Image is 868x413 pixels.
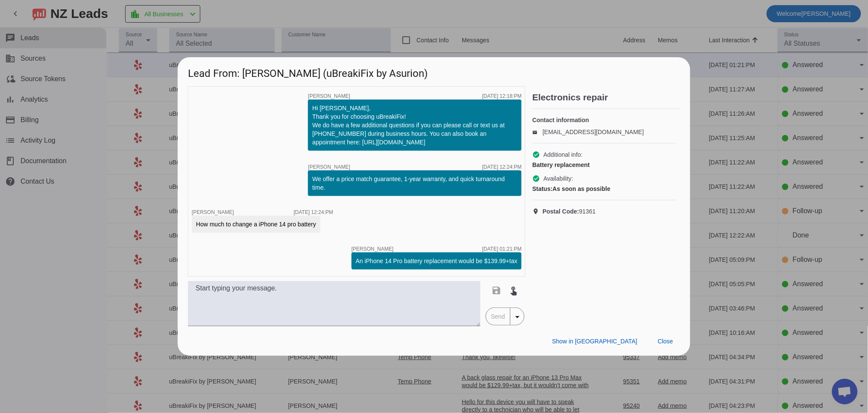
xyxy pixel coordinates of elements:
[532,116,677,124] h4: Contact information
[509,285,519,296] mat-icon: touch_app
[482,94,522,99] div: [DATE] 12:18:PM
[532,185,552,192] strong: Status:
[312,104,517,146] div: Hi [PERSON_NAME], Thank you for choosing uBreakiFix! We do have a few additional questions if you...
[543,150,583,159] span: Additional info:
[532,93,680,102] h2: Electronics repair
[293,210,333,215] div: [DATE] 12:24:PM
[482,246,522,252] div: [DATE] 01:21:PM
[532,175,540,182] mat-icon: check_circle
[308,164,350,170] span: [PERSON_NAME]
[552,338,637,345] span: Show in [GEOGRAPHIC_DATA]
[178,57,690,86] h1: Lead From: [PERSON_NAME] (uBreakiFix by Asurion)
[308,94,350,99] span: [PERSON_NAME]
[532,130,542,134] mat-icon: email
[532,185,677,193] div: As soon as possible
[352,246,394,252] span: [PERSON_NAME]
[542,129,644,135] a: [EMAIL_ADDRESS][DOMAIN_NAME]
[356,257,518,265] div: An iPhone 14 Pro battery replacement would be $139.99+tax
[545,334,644,349] button: Show in [GEOGRAPHIC_DATA]
[542,207,596,216] span: 91361
[542,208,579,215] strong: Postal Code:
[658,338,673,345] span: Close
[512,312,522,322] mat-icon: arrow_drop_down
[532,161,677,169] div: Battery replacement
[532,151,540,158] mat-icon: check_circle
[543,174,573,183] span: Availability:
[482,164,522,170] div: [DATE] 12:24:PM
[312,175,517,192] div: We offer a price match guarantee, 1-year warranty, and quick turnaround time. ​
[532,208,542,215] mat-icon: location_on
[192,209,234,215] span: [PERSON_NAME]
[196,220,316,228] div: How much to change a iPhone 14 pro battery
[651,334,680,349] button: Close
